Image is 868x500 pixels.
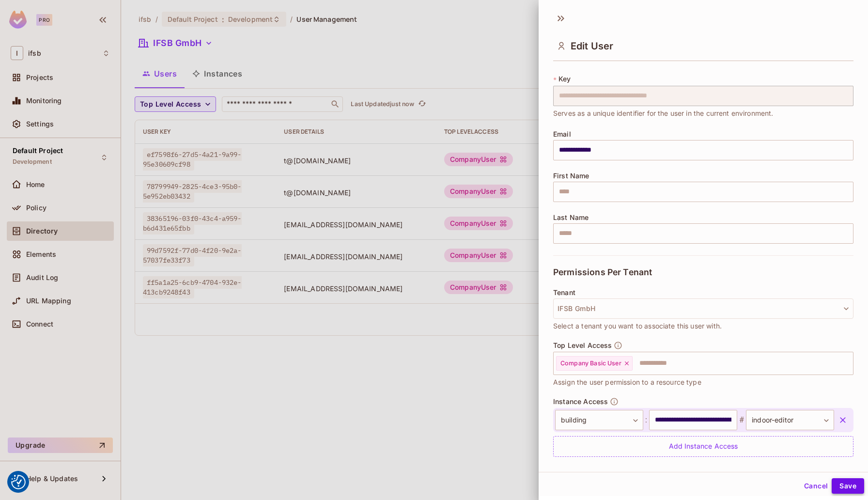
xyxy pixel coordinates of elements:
div: Company Basic User [556,356,633,371]
span: : [643,414,649,426]
span: Last Name [553,214,589,221]
span: Instance Access [553,398,608,406]
div: building [555,410,643,430]
button: IFSB GmbH [553,298,853,319]
div: Add Instance Access [553,436,853,457]
span: First Name [553,172,589,180]
button: Save [832,478,864,494]
span: Email [553,130,571,138]
button: Open [848,362,850,364]
span: Company Basic User [560,359,621,367]
div: indoor-editor [746,410,834,430]
span: # [737,414,746,426]
span: Edit User [571,40,613,52]
span: Tenant [553,289,575,297]
img: Revisit consent button [11,475,26,489]
span: Top Level Access [553,342,612,349]
span: Key [558,75,571,83]
span: Permissions Per Tenant [553,267,652,277]
button: Consent Preferences [11,475,26,489]
span: Assign the user permission to a resource type [553,377,701,388]
button: Cancel [800,478,832,494]
span: Serves as a unique identifier for the user in the current environment. [553,108,774,119]
span: Select a tenant you want to associate this user with. [553,321,722,331]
